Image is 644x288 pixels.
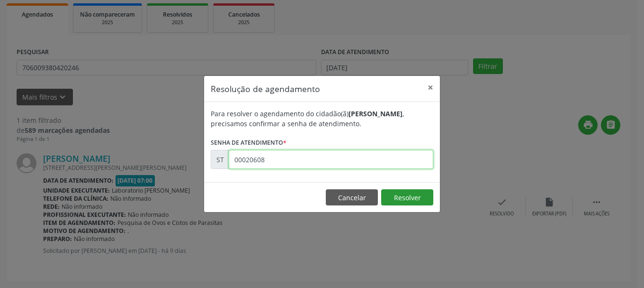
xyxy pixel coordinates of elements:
[349,109,402,118] b: [PERSON_NAME]
[211,135,286,150] label: Senha de atendimento
[326,189,378,205] button: Cancelar
[211,83,320,95] h5: Resolução de agendamento
[211,150,229,169] div: ST
[421,76,440,99] button: Close
[211,109,433,129] div: Para resolver o agendamento do cidadão(ã) , precisamos confirmar a senha de atendimento.
[381,189,433,205] button: Resolver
